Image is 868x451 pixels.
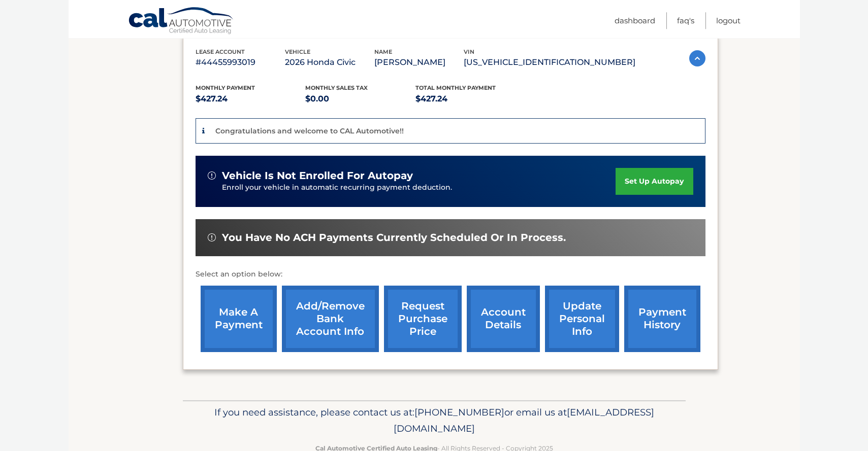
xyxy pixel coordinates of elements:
[689,50,705,66] img: accordion-active.svg
[196,48,245,55] span: lease account
[414,406,504,418] span: [PHONE_NUMBER]
[222,182,616,193] p: Enroll your vehicle in automatic recurring payment deduction.
[305,92,415,106] p: $0.00
[464,48,474,55] span: vin
[415,84,496,91] span: Total Monthly Payment
[282,286,379,352] a: Add/Remove bank account info
[464,55,635,70] p: [US_VEHICLE_IDENTIFICATION_NUMBER]
[716,12,741,29] a: Logout
[215,126,404,135] p: Congratulations and welcome to CAL Automotive!!
[545,286,619,352] a: update personal info
[285,55,374,70] p: 2026 Honda Civic
[305,84,368,91] span: Monthly sales Tax
[374,48,392,55] span: name
[201,286,277,352] a: make a payment
[208,171,216,180] img: alert-white.svg
[384,286,462,352] a: request purchase price
[196,84,255,91] span: Monthly Payment
[285,48,310,55] span: vehicle
[415,92,526,106] p: $427.24
[222,169,413,182] span: vehicle is not enrolled for autopay
[467,286,540,352] a: account details
[615,12,655,29] a: Dashboard
[677,12,694,29] a: FAQ's
[196,92,306,106] p: $427.24
[616,168,693,195] a: set up autopay
[196,268,705,281] p: Select an option below:
[222,231,566,244] span: You have no ACH payments currently scheduled or in process.
[189,404,679,437] p: If you need assistance, please contact us at: or email us at
[208,233,216,241] img: alert-white.svg
[128,7,235,36] a: Cal Automotive
[624,286,700,352] a: payment history
[196,55,285,70] p: #44455993019
[374,55,464,70] p: [PERSON_NAME]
